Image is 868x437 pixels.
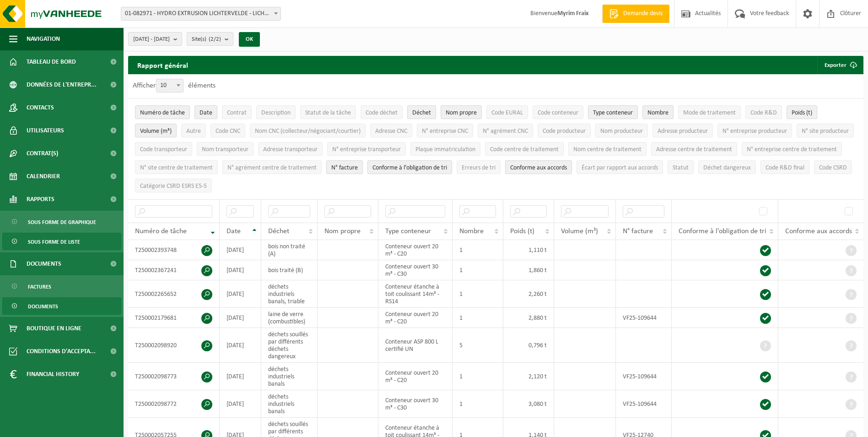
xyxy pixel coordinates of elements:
td: T250002265652 [128,280,220,308]
button: Adresse centre de traitementAdresse centre de traitement: Activate to sort [651,142,737,156]
button: N° factureN° facture: Activate to sort [326,160,363,174]
button: Code centre de traitementCode centre de traitement: Activate to sort [485,142,564,156]
span: Contacts [27,96,54,119]
td: 2,880 t [503,308,554,328]
span: Type conteneur [593,109,633,116]
button: Code R&D finalCode R&amp;D final: Activate to sort [760,160,809,174]
span: Code producteur [543,128,586,135]
td: 1 [453,308,503,328]
span: N° facture [331,164,358,171]
span: Code déchet [366,109,398,116]
button: Volume (m³)Volume (m³): Activate to sort [135,124,177,137]
button: N° agrément CNCN° agrément CNC: Activate to sort [478,124,533,137]
td: Conteneur ouvert 20 m³ - C20 [378,363,453,390]
span: Nom propre [446,109,477,116]
button: Erreurs de triErreurs de tri: Activate to sort [457,160,501,174]
td: 5 [453,328,503,363]
span: Site(s) [192,33,221,46]
span: 10 [156,79,183,92]
button: Adresse transporteurAdresse transporteur: Activate to sort [258,142,323,156]
button: ContratContrat: Activate to sort [222,105,252,119]
td: laine de verre (combustibles) [261,308,318,328]
span: Volume (m³) [140,128,172,135]
span: Poids (t) [792,109,812,116]
span: N° entreprise transporteur [332,146,401,153]
span: Déchet dangereux [703,164,751,171]
button: Adresse CNCAdresse CNC: Activate to sort [370,124,412,137]
td: 2,120 t [503,363,554,390]
button: Code CSRDCode CSRD: Activate to sort [814,160,852,174]
button: Conforme à l’obligation de tri : Activate to sort [367,160,452,174]
h2: Rapport général [128,56,197,74]
td: 1 [453,240,503,260]
td: déchets industriels banals [261,363,318,390]
span: Code R&D final [766,164,804,171]
span: Code CSRD [819,164,847,171]
button: N° entreprise producteurN° entreprise producteur: Activate to sort [717,124,792,137]
button: N° entreprise centre de traitementN° entreprise centre de traitement: Activate to sort [742,142,842,156]
button: AutreAutre: Activate to sort [181,124,206,137]
span: Adresse transporteur [263,146,318,153]
button: Nom transporteurNom transporteur: Activate to sort [197,142,253,156]
button: Code CNCCode CNC: Activate to sort [210,124,245,137]
span: Écart par rapport aux accords [582,164,658,171]
button: DateDate: Activate to sort [194,105,217,119]
button: Nom producteurNom producteur: Activate to sort [595,124,648,137]
span: Nombre [459,228,484,235]
td: Conteneur ouvert 30 m³ - C30 [378,260,453,280]
td: bois traité (B) [261,260,318,280]
td: [DATE] [220,328,261,363]
button: DescriptionDescription: Activate to sort [256,105,296,119]
span: Contrat [227,109,247,116]
span: Nom CNC (collecteur/négociant/courtier) [255,128,361,135]
span: Nom producteur [600,128,643,135]
button: Écart par rapport aux accordsÉcart par rapport aux accords: Activate to sort [577,160,663,174]
label: Afficher éléments [133,82,216,89]
td: 2,260 t [503,280,554,308]
button: Statut de la tâcheStatut de la tâche: Activate to sort [300,105,356,119]
td: T250002393748 [128,240,220,260]
button: DéchetDéchet: Activate to sort [407,105,436,119]
span: N° site producteur [802,128,849,135]
span: Mode de traitement [683,109,736,116]
span: 10 [156,79,183,93]
span: Rapports [27,188,54,211]
button: Nom centre de traitementNom centre de traitement: Activate to sort [568,142,647,156]
a: Documents [2,297,121,315]
span: Code CNC [216,128,240,135]
span: Conforme aux accords [785,228,852,235]
button: Nom propreNom propre: Activate to sort [441,105,482,119]
td: déchets souillés par différents déchets dangereux [261,328,318,363]
button: Code producteurCode producteur: Activate to sort [538,124,591,137]
td: [DATE] [220,240,261,260]
span: Nom transporteur [202,146,248,153]
span: Boutique en ligne [27,317,81,340]
span: Navigation [27,27,60,50]
td: VF25-109644 [616,363,672,390]
span: N° agrément CNC [483,128,528,135]
span: Poids (t) [510,228,534,235]
span: Code centre de traitement [490,146,559,153]
button: Adresse producteurAdresse producteur: Activate to sort [652,124,713,137]
td: 3,080 t [503,390,554,418]
span: N° agrément centre de traitement [227,164,317,171]
span: Documents [27,252,61,275]
span: Demande devis [621,9,665,18]
td: 0,796 t [503,328,554,363]
span: Sous forme de graphique [28,213,96,231]
span: N° site centre de traitement [140,164,213,171]
td: Conteneur ouvert 20 m³ - C20 [378,240,453,260]
span: N° facture [623,228,653,235]
td: 1,110 t [503,240,554,260]
button: Nom CNC (collecteur/négociant/courtier)Nom CNC (collecteur/négociant/courtier): Activate to sort [250,124,366,137]
span: Date [226,228,241,235]
span: 01-082971 - HYDRO EXTRUSION LICHTERVELDE - LICHTERVELDE [121,7,281,21]
span: Documents [28,298,58,315]
td: T250002098920 [128,328,220,363]
span: Nom centre de traitement [573,146,642,153]
span: Catégorie CSRD ESRS E5-5 [140,183,207,190]
button: Mode de traitementMode de traitement: Activate to sort [678,105,741,119]
span: N° entreprise CNC [422,128,468,135]
button: Numéro de tâcheNuméro de tâche: Activate to remove sorting [135,105,190,119]
td: 1 [453,363,503,390]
